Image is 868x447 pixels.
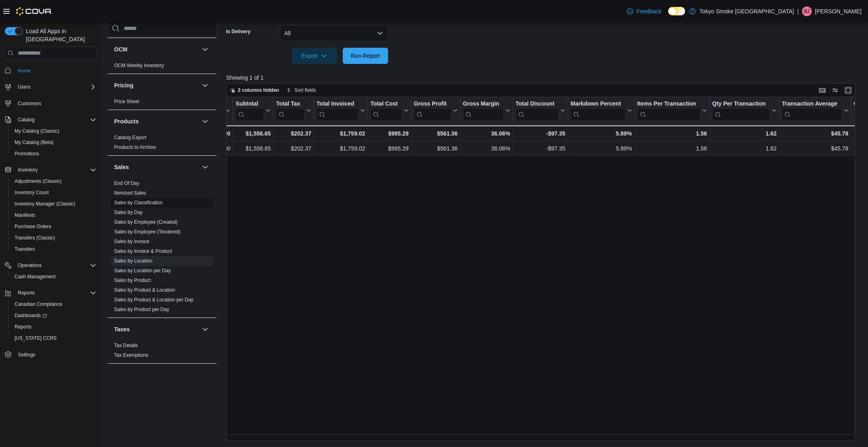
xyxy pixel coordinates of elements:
[637,144,707,153] div: 1.56
[414,144,458,153] div: $561.36
[11,311,50,320] a: Dashboards
[817,85,827,95] button: Keyboard shortcuts
[804,6,810,16] span: BJ
[114,163,199,171] button: Sales
[114,45,199,53] button: OCM
[236,144,271,153] div: $1,556.65
[414,100,451,121] div: Gross Profit
[843,85,853,95] button: Enter fullscreen
[200,44,210,54] button: OCM
[712,100,770,108] div: Qty Per Transaction
[11,138,96,147] span: My Catalog (Beta)
[370,100,402,121] div: Total Cost
[5,61,96,381] nav: Complex example
[114,239,149,244] a: Sales by Invoice
[114,297,193,303] a: Sales by Product & Location per Day
[8,310,100,321] a: Dashboards
[108,133,216,155] div: Products
[11,176,65,186] a: Adjustments (Classic)
[114,45,127,53] h3: OCM
[114,180,139,186] span: End Of Day
[236,100,271,121] button: Subtotal
[8,148,100,159] button: Promotions
[15,99,45,108] a: Customers
[114,278,151,283] a: Sales by Product
[516,100,565,121] button: Total Discount
[200,117,210,126] button: Products
[18,290,35,296] span: Reports
[15,98,96,108] span: Customers
[114,342,138,349] span: Tax Details
[18,117,34,123] span: Catalog
[316,100,359,121] div: Total Invoiced
[23,27,96,43] span: Load All Apps in [GEOGRAPHIC_DATA]
[11,126,63,136] a: My Catalog (Classic)
[624,3,664,19] a: Feedback
[11,210,96,220] span: Manifests
[463,129,510,138] div: 36.06%
[8,333,100,344] button: [US_STATE] CCRS
[316,129,365,138] div: $1,759.02
[370,100,402,108] div: Total Cost
[815,6,862,16] p: [PERSON_NAME]
[15,288,38,298] button: Reports
[11,272,96,282] span: Cash Management
[11,149,96,159] span: Promotions
[8,221,100,232] button: Purchase Orders
[11,299,66,309] a: Canadian Compliance
[283,85,319,95] button: Sort fields
[712,100,777,121] button: Qty Per Transaction
[114,209,143,216] span: Sales by Day
[276,100,305,121] div: Total Tax
[114,163,129,171] h3: Sales
[516,129,565,138] div: -$97.35
[8,187,100,198] button: Inventory Count
[114,117,199,125] button: Products
[114,117,139,125] h3: Products
[11,333,96,343] span: Washington CCRS
[2,287,100,299] button: Reports
[114,248,172,254] span: Sales by Invoice & Product
[15,312,47,319] span: Dashboards
[414,100,451,108] div: Gross Profit
[2,349,100,360] button: Settings
[637,100,707,121] button: Items Per Transaction
[236,129,271,138] div: $1,556.65
[15,178,62,184] span: Adjustments (Classic)
[316,100,365,121] button: Total Invoiced
[11,322,96,332] span: Reports
[108,97,216,110] div: Pricing
[370,100,408,121] button: Total Cost
[238,87,279,93] span: 2 columns hidden
[15,165,96,175] span: Inventory
[15,115,96,125] span: Catalog
[700,6,794,16] p: Tokyo Smoke [GEOGRAPHIC_DATA]
[114,63,164,68] a: OCM Weekly Inventory
[15,350,38,360] a: Settings
[11,233,96,243] span: Transfers (Classic)
[114,190,146,196] a: Itemized Sales
[114,325,199,333] button: Taxes
[637,100,700,108] div: Items Per Transaction
[114,144,156,150] span: Products to Archive
[297,48,332,64] span: Export
[15,350,96,360] span: Settings
[114,297,193,303] span: Sales by Product & Location per Day
[114,200,163,205] a: Sales by Classification
[15,66,34,76] a: Home
[571,100,625,108] div: Markdown Percent
[8,125,100,137] button: My Catalog (Classic)
[114,287,175,293] a: Sales by Product & Location
[15,189,49,196] span: Inventory Count
[15,273,55,280] span: Cash Management
[18,84,30,90] span: Users
[11,233,58,243] a: Transfers (Classic)
[316,100,359,108] div: Total Invoiced
[830,85,840,95] button: Display options
[11,322,35,332] a: Reports
[11,149,42,159] a: Promotions
[108,178,216,318] div: Sales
